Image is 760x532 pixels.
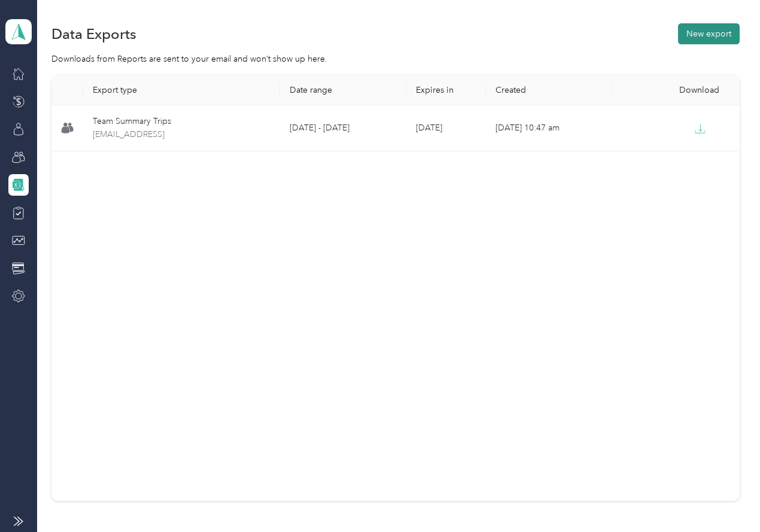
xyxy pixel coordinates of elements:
iframe: Everlance-gr Chat Button Frame [693,465,760,532]
th: Export type [83,75,279,105]
th: Expires in [406,75,485,105]
div: Downloads from Reports are sent to your email and won’t show up here. [51,53,739,65]
td: [DATE] - [DATE] [280,105,407,151]
td: [DATE] [406,105,485,151]
th: Date range [280,75,407,105]
span: team-summary-jpallen@streetdelivery.com-trips-2025-08-18-2025-08-24.xlsx [93,128,270,141]
th: Created [486,75,613,105]
td: [DATE] 10:47 am [486,105,613,151]
button: New export [678,23,740,44]
div: Team Summary Trips [93,115,270,128]
div: Download [622,85,730,95]
h1: Data Exports [51,28,136,40]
